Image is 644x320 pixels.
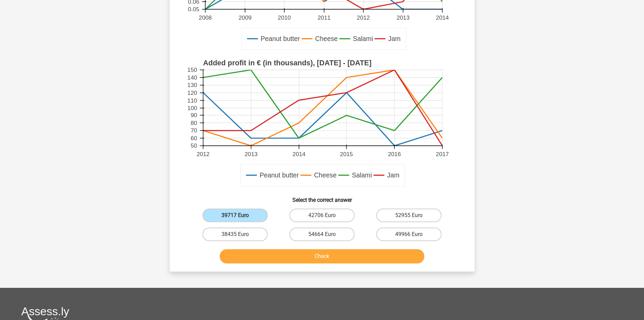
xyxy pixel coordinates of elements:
text: 130 [187,82,197,89]
text: 140 [187,74,197,81]
text: 2014 [436,14,449,21]
text: Salami [353,35,373,43]
text: 150 [187,67,197,73]
text: Jam [388,35,401,43]
text: 50 [190,143,197,149]
text: Peanut butter [261,35,300,43]
text: 0.05 [188,6,199,13]
text: 2017 [436,151,449,157]
text: 2010 [278,14,290,21]
text: 110 [187,97,197,104]
text: 2012 [196,151,209,157]
text: Jam [387,172,400,179]
text: Added profit in € (in thousands), [DATE] - [DATE] [203,59,371,67]
text: Cheese [314,172,337,179]
label: 49966 Euro [376,228,442,241]
text: 2013 [397,14,409,21]
text: 2014 [292,151,306,157]
label: 39717 Euro [202,209,268,222]
label: 38435 Euro [202,228,268,241]
text: Salami [352,172,372,179]
text: 100 [187,105,197,111]
text: 2008 [199,14,212,21]
h6: Select the correct answer [181,191,464,203]
text: Peanut butter [259,172,299,179]
label: 54664 Euro [289,228,355,241]
text: 2013 [244,151,257,157]
label: 52955 Euro [376,209,442,222]
text: 80 [190,120,197,126]
label: 42706 Euro [289,209,355,222]
text: Cheese [315,35,338,43]
text: 120 [187,89,197,96]
text: 2012 [357,14,369,21]
text: 60 [190,135,197,142]
button: Check [220,249,424,263]
text: 90 [190,112,197,119]
text: 2009 [238,14,251,21]
text: 2011 [317,14,330,21]
text: 2016 [388,151,401,157]
text: 70 [190,127,197,134]
text: 2015 [340,151,353,157]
